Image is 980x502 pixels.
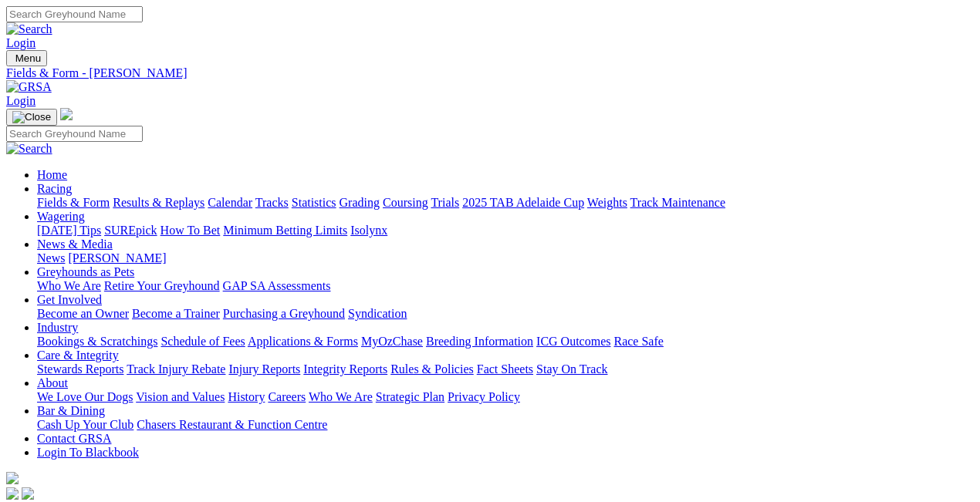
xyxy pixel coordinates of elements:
[390,362,474,376] a: Rules & Policies
[228,362,300,376] a: Injury Reports
[37,376,68,389] a: About
[6,6,143,22] input: Search
[37,432,111,445] a: Contact GRSA
[587,196,627,209] a: Weights
[268,390,306,403] a: Careers
[37,404,105,417] a: Bar & Dining
[132,307,220,320] a: Become a Trainer
[37,418,133,431] a: Cash Up Your Club
[6,94,35,107] a: Login
[255,196,289,209] a: Tracks
[37,390,133,403] a: We Love Our Dogs
[104,224,157,237] a: SUREpick
[37,293,102,306] a: Get Involved
[68,251,166,264] a: [PERSON_NAME]
[348,307,407,320] a: Syndication
[113,196,204,209] a: Results & Replays
[37,210,85,223] a: Wagering
[60,108,73,120] img: logo-grsa-white.png
[223,307,345,320] a: Purchasing a Greyhound
[37,251,65,264] a: News
[37,279,101,292] a: Who We Are
[37,196,974,210] div: Racing
[136,390,225,403] a: Vision and Values
[6,36,35,49] a: Login
[104,279,220,292] a: Retire Your Greyhound
[137,418,327,431] a: Chasers Restaurant & Function Centre
[37,238,113,251] a: News & Media
[228,390,265,403] a: History
[613,335,663,348] a: Race Safe
[37,335,157,348] a: Bookings & Scratchings
[426,335,533,348] a: Breeding Information
[37,418,974,432] div: Bar & Dining
[340,196,380,209] a: Grading
[223,279,331,292] a: GAP SA Assessments
[37,446,139,459] a: Login To Blackbook
[37,224,974,238] div: Wagering
[12,111,51,123] img: Close
[161,224,221,237] a: How To Bet
[22,487,34,500] img: twitter.svg
[350,224,387,237] a: Isolynx
[6,472,19,484] img: logo-grsa-white.png
[383,196,428,209] a: Coursing
[37,307,129,320] a: Become an Owner
[208,196,252,209] a: Calendar
[37,265,134,278] a: Greyhounds as Pets
[37,196,110,209] a: Fields & Form
[37,279,974,293] div: Greyhounds as Pets
[361,335,423,348] a: MyOzChase
[448,390,520,403] a: Privacy Policy
[6,80,52,94] img: GRSA
[37,349,119,362] a: Care & Integrity
[37,168,67,181] a: Home
[127,362,225,376] a: Track Injury Rebate
[248,335,358,348] a: Applications & Forms
[536,335,610,348] a: ICG Outcomes
[15,52,41,64] span: Menu
[161,335,245,348] a: Schedule of Fees
[536,362,607,376] a: Stay On Track
[6,109,57,126] button: Toggle navigation
[37,390,974,404] div: About
[37,362,974,376] div: Care & Integrity
[630,196,725,209] a: Track Maintenance
[376,390,444,403] a: Strategic Plan
[6,487,19,500] img: facebook.svg
[37,335,974,349] div: Industry
[292,196,336,209] a: Statistics
[462,196,584,209] a: 2025 TAB Adelaide Cup
[37,251,974,265] div: News & Media
[6,22,52,36] img: Search
[6,142,52,156] img: Search
[37,362,123,376] a: Stewards Reports
[37,321,78,334] a: Industry
[431,196,459,209] a: Trials
[6,126,143,142] input: Search
[223,224,347,237] a: Minimum Betting Limits
[37,224,101,237] a: [DATE] Tips
[309,390,373,403] a: Who We Are
[6,50,47,66] button: Toggle navigation
[477,362,533,376] a: Fact Sheets
[37,307,974,321] div: Get Involved
[6,66,974,80] a: Fields & Form - [PERSON_NAME]
[303,362,387,376] a: Integrity Reports
[37,182,72,195] a: Racing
